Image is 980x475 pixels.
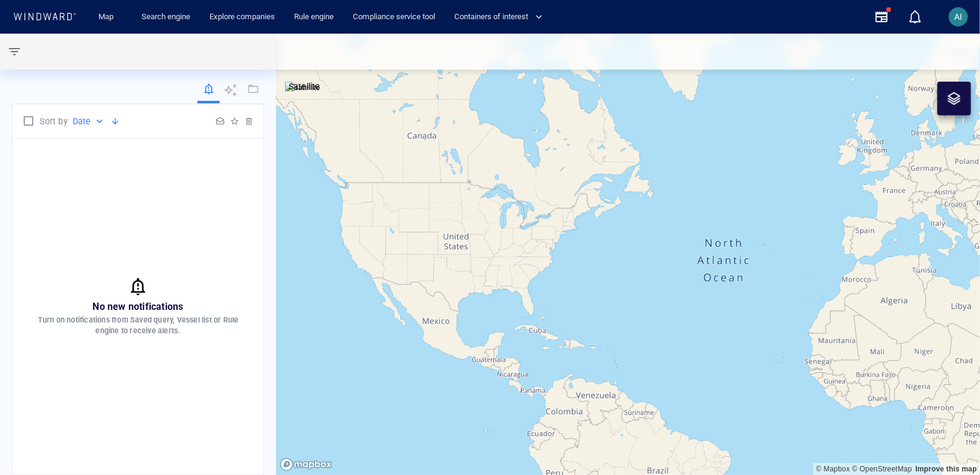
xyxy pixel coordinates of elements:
a: Mapbox logo [280,458,332,471]
button: AI [946,5,970,29]
a: Map feedback [915,465,977,473]
a: OpenStreetMap [852,465,912,473]
p: Turn on notifications from Saved query, Vessel list or Rule engine to receive alerts. [27,315,249,336]
div: Date [73,114,106,129]
p: Sort by [40,114,67,129]
button: Containers of interest [449,7,553,28]
p: Date [73,114,91,129]
iframe: Chat [929,421,971,466]
a: Map [94,7,122,28]
span: Containers of interest [454,10,543,24]
a: Explore companies [205,7,280,28]
img: satellite [285,82,320,94]
a: Mapbox [816,465,850,473]
a: Rule engine [289,7,338,28]
span: AI [955,12,963,22]
p: Satellite [289,79,320,94]
span: No new notifications [93,301,184,312]
div: Notification center [908,10,922,24]
a: Compliance service tool [348,7,440,28]
canvas: Map [276,34,980,475]
a: Search engine [137,7,195,28]
button: Map [89,7,127,28]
